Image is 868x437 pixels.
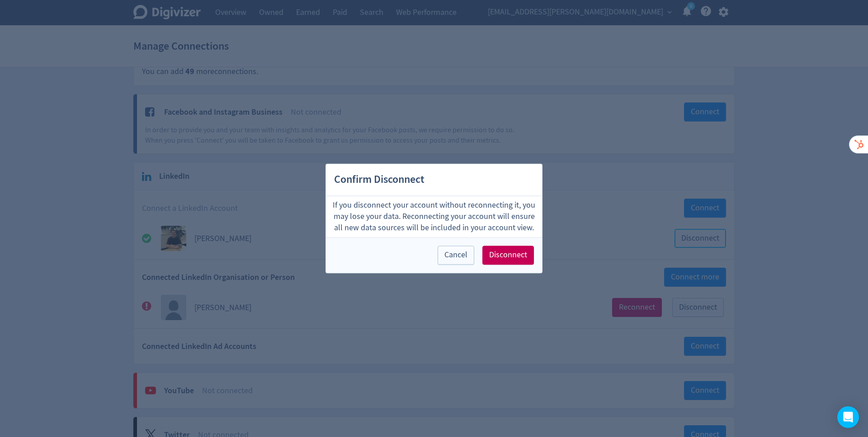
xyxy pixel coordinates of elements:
div: Open Intercom Messenger [837,406,859,428]
button: Disconnect [482,246,534,265]
p: If you disconnect your account without reconnecting it, you may lose your data. Reconnecting your... [330,200,538,234]
span: Cancel [444,251,467,260]
h2: Confirm Disconnect [326,164,542,196]
button: Cancel [438,246,474,265]
span: Disconnect [489,251,527,260]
